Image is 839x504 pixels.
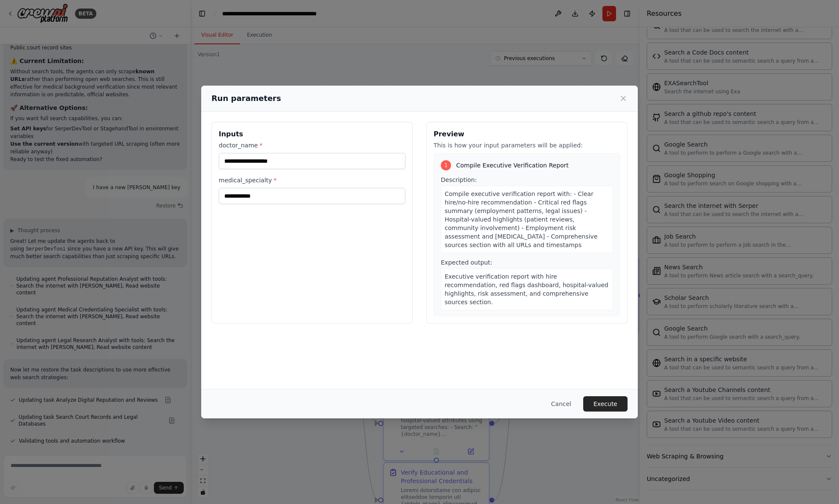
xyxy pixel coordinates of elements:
[441,160,451,170] div: 1
[583,396,628,412] button: Execute
[219,141,405,150] label: doctor_name
[441,259,492,266] span: Expected output:
[434,141,620,150] p: This is how your input parameters will be applied:
[544,396,578,412] button: Cancel
[441,176,477,183] span: Description:
[211,92,281,104] h2: Run parameters
[445,273,608,305] span: Executive verification report with hire recommendation, red flags dashboard, hospital-valued high...
[456,161,569,170] span: Compile Executive Verification Report
[434,129,620,139] h3: Preview
[445,190,598,248] span: Compile executive verification report with: - Clear hire/no-hire recommendation - Critical red fl...
[219,129,405,139] h3: Inputs
[219,176,405,184] label: medical_specialty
